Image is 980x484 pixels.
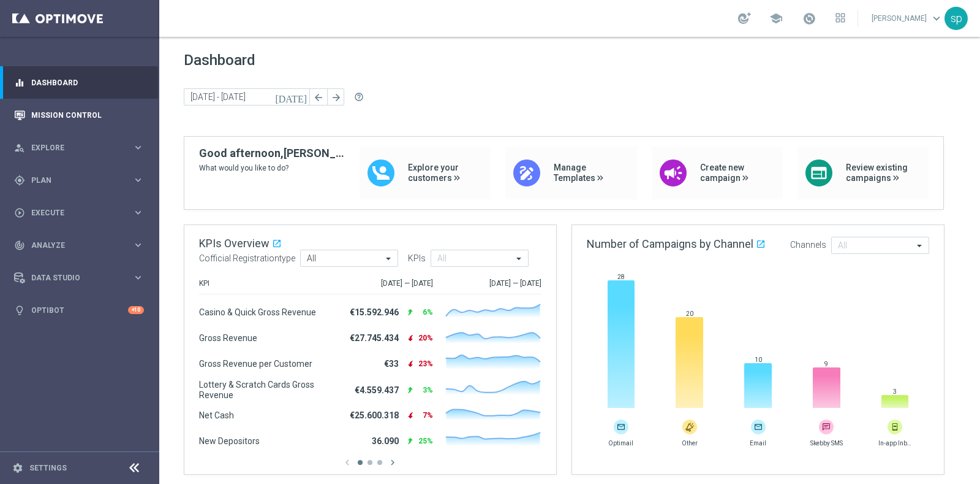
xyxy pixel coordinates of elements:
i: gps_fixed [14,175,25,186]
div: sp [944,7,968,30]
button: Mission Control [13,110,145,120]
i: keyboard_arrow_right [132,142,144,153]
i: keyboard_arrow_right [132,207,144,218]
i: keyboard_arrow_right [132,272,144,283]
a: Optibot [31,294,128,326]
a: [PERSON_NAME]keyboard_arrow_down [870,9,944,28]
button: Data Studio keyboard_arrow_right [13,273,145,283]
i: play_circle_outline [14,207,25,218]
a: Settings [29,464,67,472]
button: track_changes Analyze keyboard_arrow_right [13,240,145,250]
span: Analyze [31,242,132,249]
a: Dashboard [31,66,144,99]
i: lightbulb [14,305,25,316]
button: gps_fixed Plan keyboard_arrow_right [13,175,145,185]
button: person_search Explore keyboard_arrow_right [13,143,145,153]
i: track_changes [14,240,25,251]
span: Plan [31,177,132,184]
i: keyboard_arrow_right [132,239,144,251]
i: settings [12,463,23,474]
button: play_circle_outline Execute keyboard_arrow_right [13,208,145,218]
a: Mission Control [31,99,144,131]
span: school [769,12,783,25]
div: Optibot [14,294,144,326]
div: Execute [14,207,132,218]
div: Dashboard [14,66,144,99]
button: lightbulb Optibot +10 [13,305,145,315]
span: Data Studio [31,274,132,282]
i: keyboard_arrow_right [132,174,144,186]
i: equalizer [14,77,25,88]
div: +10 [128,306,144,314]
div: Mission Control [14,99,144,131]
div: Analyze [14,240,132,251]
i: person_search [14,142,25,153]
div: Plan [14,175,132,186]
span: Explore [31,144,132,152]
div: Explore [14,142,132,153]
div: Data Studio [14,272,132,283]
span: Execute [31,209,132,217]
span: keyboard_arrow_down [930,12,943,25]
button: equalizer Dashboard [13,78,145,88]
